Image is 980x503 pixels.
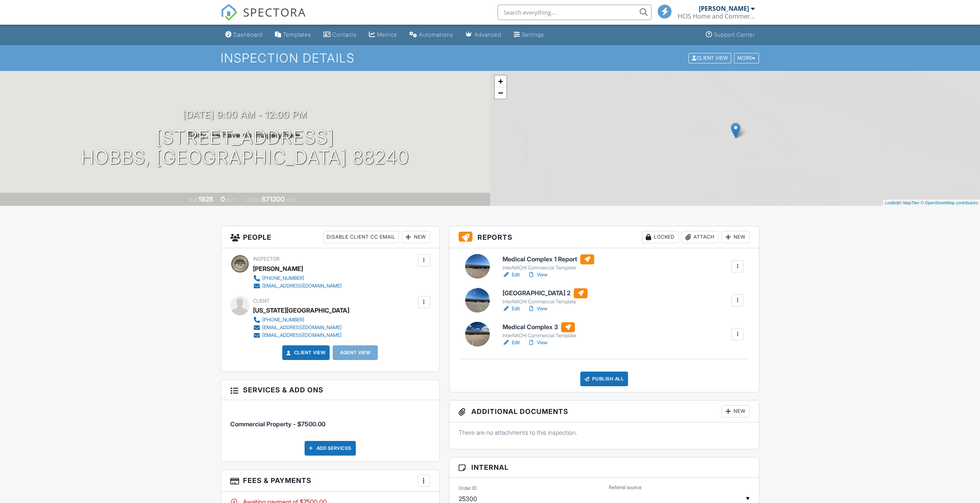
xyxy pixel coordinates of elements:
div: InterNACHI Commercial Template [503,333,576,339]
span: sq. ft. [226,197,237,203]
h6: Medical Complex 1 Report [503,254,594,264]
a: Support Center [703,28,758,42]
a: [EMAIL_ADDRESS][DOMAIN_NAME] [253,282,342,290]
a: [EMAIL_ADDRESS][DOMAIN_NAME] [253,331,343,339]
input: Search everything... [498,5,652,20]
a: View [528,339,548,347]
a: Client View [688,55,733,61]
a: Medical Complex 1 Report InterNACHI Commercial Template [503,254,594,271]
a: View [528,271,548,279]
span: Commercial Property - $7500.00 [230,420,325,428]
div: Settings [522,31,544,38]
h3: Fees & Payments [221,470,439,492]
a: Medical Complex 3 InterNACHI Commercial Template [503,322,576,339]
a: Automations (Basic) [406,28,456,42]
div: New [722,405,750,417]
a: [GEOGRAPHIC_DATA] 2 InterNACHI Commercial Template [503,288,588,305]
a: Dashboard [222,28,266,42]
span: Built [189,197,197,203]
div: 871200 [261,195,285,203]
div: Dashboard [233,31,263,38]
a: Edit [503,271,520,279]
h3: Internal [449,458,759,478]
div: 0 [221,195,225,203]
h3: Additional Documents [449,400,759,422]
a: Client View [285,349,326,357]
div: 1928 [198,195,213,203]
p: There are no attachments to this inspection. [459,428,750,437]
div: Metrics [377,31,397,38]
a: © OpenStreetMap contributors [921,200,978,205]
div: Attach [682,231,719,243]
div: InterNACHI Commercial Template [503,299,588,305]
a: [PHONE_NUMBER] [253,274,342,282]
a: Leaflet [885,200,898,205]
div: [US_STATE][GEOGRAPHIC_DATA] [253,304,349,316]
div: Publish All [580,372,628,386]
a: Advanced [462,28,504,42]
label: Referral source [609,484,642,491]
h6: [GEOGRAPHIC_DATA] 2 [503,288,588,298]
div: HCIS Home and Commercial Inspection Services [678,12,755,20]
h3: Reports [449,226,759,248]
h1: [STREET_ADDRESS] Hobbs, [GEOGRAPHIC_DATA] 88240 [81,127,409,168]
div: Templates [283,31,311,38]
a: Metrics [366,28,400,42]
div: Contacts [332,31,357,38]
a: Templates [272,28,314,42]
span: Inspector [253,256,280,262]
h3: People [221,226,439,248]
a: [PHONE_NUMBER] [253,316,343,324]
div: [EMAIL_ADDRESS][DOMAIN_NAME] [262,325,342,331]
span: sq.ft. [286,197,295,203]
a: Edit [503,305,520,313]
h6: Medical Complex 3 [503,322,576,332]
a: Zoom out [495,87,506,99]
span: Lot Size [244,197,260,203]
li: Service: Commercial Property [230,406,430,434]
a: Zoom in [495,76,506,87]
div: Support Center [714,31,755,38]
div: | [883,200,980,206]
div: New [402,231,430,243]
a: [EMAIL_ADDRESS][DOMAIN_NAME] [253,324,343,331]
div: Disable Client CC Email [323,231,399,243]
h3: [DATE] 9:00 am - 12:00 pm [183,109,307,120]
div: [PERSON_NAME] [699,5,749,12]
a: © MapTiler [899,200,920,205]
img: The Best Home Inspection Software - Spectora [221,4,238,21]
div: InterNACHI Commercial Template [503,265,594,271]
a: View [528,305,548,313]
div: [PHONE_NUMBER] [262,317,304,323]
div: [PHONE_NUMBER] [262,275,304,281]
label: Order ID [459,485,477,492]
span: Client [253,298,270,304]
a: Edit [503,339,520,347]
div: Client View [689,53,731,63]
div: New [722,231,750,243]
span: SPECTORA [243,4,306,20]
div: More [734,53,759,63]
h1: Inspection Details [221,51,760,65]
a: Contacts [320,28,360,42]
div: Locked [642,231,678,243]
div: [EMAIL_ADDRESS][DOMAIN_NAME] [262,283,342,289]
div: [EMAIL_ADDRESS][DOMAIN_NAME] [262,332,342,338]
div: Add Services [305,441,356,456]
a: Settings [511,28,547,42]
div: [PERSON_NAME] [253,263,303,274]
a: SPECTORA [221,10,306,27]
div: Automations [419,31,453,38]
h3: Services & Add ons [221,380,439,400]
div: Advanced [474,31,501,38]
